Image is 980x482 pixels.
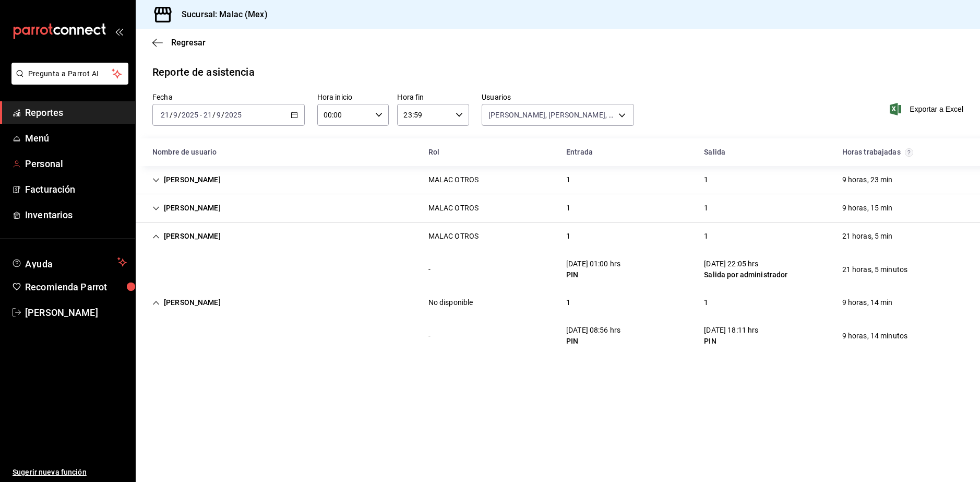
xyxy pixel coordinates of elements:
[212,111,216,119] span: /
[704,258,787,269] div: [DATE] 22:05 hrs
[696,198,716,218] div: Cell
[428,297,473,308] div: No disponible
[420,326,439,346] div: Cell
[428,264,431,275] div: -
[834,198,901,218] div: Cell
[25,280,127,294] span: Recomienda Parrot
[420,198,487,218] div: Cell
[428,174,479,185] div: MALAC OTROS
[28,68,112,79] span: Pregunta a Parrot AI
[566,269,620,280] div: PIN
[25,208,127,222] span: Inventarios
[144,143,420,162] div: HeadCell
[160,111,170,119] input: --
[834,143,972,162] div: HeadCell
[397,93,469,101] label: Hora fin
[136,138,980,166] div: Head
[558,143,696,162] div: HeadCell
[136,289,980,316] div: Row
[25,105,127,120] span: Reportes
[136,138,980,355] div: Container
[144,265,161,274] div: Cell
[200,111,202,119] span: -
[420,260,439,279] div: Cell
[13,467,127,478] span: Sugerir nueva función
[25,182,127,196] span: Facturación
[171,38,206,48] span: Regresar
[558,254,629,285] div: Cell
[224,111,242,119] input: ----
[317,93,389,101] label: Hora inicio
[170,111,173,119] span: /
[558,321,629,351] div: Cell
[558,198,579,218] div: Cell
[152,64,255,80] div: Reporte de asistencia
[25,256,113,268] span: Ayuda
[488,110,615,120] span: [PERSON_NAME], [PERSON_NAME], [PERSON_NAME], [PERSON_NAME]
[704,336,758,347] div: PIN
[696,143,833,162] div: HeadCell
[144,332,161,340] div: Cell
[696,254,796,285] div: Cell
[216,111,221,119] input: --
[144,293,229,312] div: Cell
[136,250,980,289] div: Row
[905,148,913,157] svg: El total de horas trabajadas por usuario es el resultado de la suma redondeada del registro de ho...
[420,293,482,312] div: Cell
[428,231,479,242] div: MALAC OTROS
[566,325,620,336] div: [DATE] 08:56 hrs
[203,111,212,119] input: --
[152,38,206,48] button: Regresar
[136,166,980,194] div: Row
[152,93,305,101] label: Fecha
[178,111,181,119] span: /
[144,227,229,246] div: Cell
[566,336,620,347] div: PIN
[696,170,716,190] div: Cell
[420,143,558,162] div: HeadCell
[704,269,787,280] div: Salida por administrador
[420,227,487,246] div: Cell
[834,227,901,246] div: Cell
[834,260,916,279] div: Cell
[25,157,127,171] span: Personal
[704,325,758,336] div: [DATE] 18:11 hrs
[115,27,123,36] button: open_drawer_menu
[144,170,229,190] div: Cell
[696,293,716,312] div: Cell
[420,170,487,190] div: Cell
[11,63,128,85] button: Pregunta a Parrot AI
[834,170,901,190] div: Cell
[558,293,579,312] div: Cell
[428,331,431,342] div: -
[7,76,128,87] a: Pregunta a Parrot AI
[144,198,229,218] div: Cell
[136,194,980,222] div: Row
[428,203,479,214] div: MALAC OTROS
[834,293,901,312] div: Cell
[221,111,224,119] span: /
[696,227,716,246] div: Cell
[566,258,620,269] div: [DATE] 01:00 hrs
[173,111,178,119] input: --
[892,103,963,115] button: Exportar a Excel
[136,316,980,355] div: Row
[136,222,980,250] div: Row
[834,326,916,346] div: Cell
[181,111,199,119] input: ----
[25,131,127,145] span: Menú
[558,227,579,246] div: Cell
[482,93,634,101] label: Usuarios
[696,321,767,351] div: Cell
[25,305,127,320] span: [PERSON_NAME]
[173,8,268,21] h3: Sucursal: Malac (Mex)
[558,170,579,190] div: Cell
